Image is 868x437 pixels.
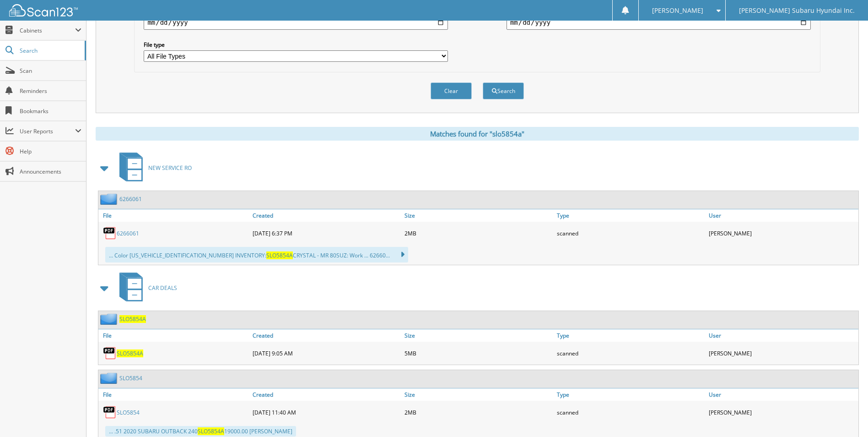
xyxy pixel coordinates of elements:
div: ... Color [US_VEHICLE_IDENTIFICATION_NUMBER] INVENTORY: CRYSTAL - MR 80SUZ: Work ... 62660... [105,247,408,262]
a: SLO5854A [117,350,143,357]
a: SLO5854A [119,315,146,323]
a: Size [402,388,554,401]
span: Cabinets [20,27,75,34]
div: [DATE] 11:40 AM [250,403,402,421]
input: end [507,15,811,30]
span: [PERSON_NAME] [652,8,703,13]
a: User [706,329,858,342]
a: Type [555,388,706,401]
a: SLO5854 [117,409,140,416]
a: User [706,388,858,401]
a: Created [250,209,402,222]
img: folder2.png [100,372,119,384]
div: scanned [555,224,706,242]
a: Created [250,388,402,401]
a: Size [402,329,554,342]
div: [DATE] 6:37 PM [250,224,402,242]
button: Clear [431,82,472,99]
span: [PERSON_NAME] Subaru Hyundai Inc. [739,8,855,13]
img: folder2.png [100,313,119,325]
div: [PERSON_NAME] [706,224,858,242]
a: File [98,388,250,401]
img: scan123-logo-white.svg [9,4,78,16]
a: File [98,329,250,342]
img: PDF.png [103,226,117,240]
div: 5MB [402,344,554,362]
div: [PERSON_NAME] [706,403,858,421]
img: PDF.png [103,346,117,360]
div: 2MB [402,403,554,421]
label: File type [144,41,448,49]
span: Reminders [20,87,81,95]
div: [PERSON_NAME] [706,344,858,362]
a: Size [402,209,554,222]
span: Scan [20,67,81,75]
span: NEW SERVICE RO [148,164,192,172]
a: Type [555,329,706,342]
input: start [144,15,448,30]
div: scanned [555,344,706,362]
span: Help [20,147,81,155]
span: Bookmarks [20,107,81,115]
span: CAR DEALS [148,284,177,292]
a: Type [555,209,706,222]
div: [DATE] 9:05 AM [250,344,402,362]
div: 2MB [402,224,554,242]
a: Created [250,329,402,342]
a: NEW SERVICE RO [114,150,192,186]
a: User [706,209,858,222]
button: Search [483,82,524,99]
a: File [98,209,250,222]
a: SLO5854 [119,374,142,382]
span: Announcements [20,168,81,175]
a: CAR DEALS [114,270,177,306]
div: Matches found for "slo5854a" [96,127,859,141]
span: Search [20,47,80,55]
span: User Reports [20,127,75,135]
span: SLO5854A [198,427,224,435]
img: PDF.png [103,405,117,419]
span: SLO5854A [266,251,293,259]
a: 6266061 [119,195,142,203]
div: scanned [555,403,706,421]
a: 6266061 [117,229,139,237]
img: folder2.png [100,193,119,205]
div: ... .51 2020 SUBARU OUTBACK 240 19000.00 [PERSON_NAME] [105,426,296,437]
